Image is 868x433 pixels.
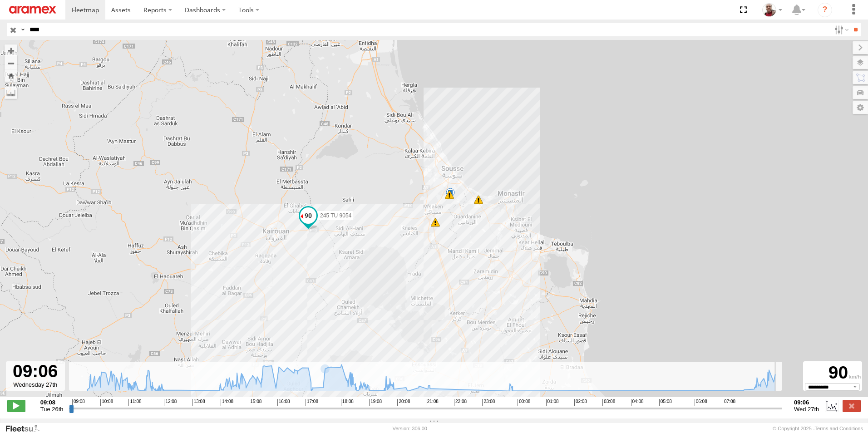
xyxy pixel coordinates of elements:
span: 15:08 [249,399,261,406]
button: Zoom in [5,44,17,57]
a: Visit our Website [5,424,47,433]
span: 04:08 [631,399,644,406]
span: 19:08 [369,399,382,406]
label: Play/Stop [7,400,25,412]
button: Zoom out [5,57,17,69]
span: 22:08 [454,399,467,406]
strong: 09:06 [794,399,819,406]
span: 10:08 [100,399,113,406]
span: 09:08 [72,399,85,406]
span: 02:08 [574,399,587,406]
span: 21:08 [426,399,439,406]
div: Majdi Ghannoudi [759,3,785,17]
label: Search Filter Options [831,23,850,36]
label: Measure [5,86,17,99]
button: Zoom Home [5,69,17,82]
span: 14:08 [221,399,233,406]
span: 06:08 [695,399,707,406]
div: 6 [446,188,455,197]
span: 17:08 [306,399,318,406]
span: 07:08 [723,399,735,406]
div: 6 [431,218,440,227]
div: 18 [445,190,454,199]
span: 13:08 [192,399,205,406]
span: 11:08 [128,399,141,406]
span: Wed 27th Aug 2025 [794,406,819,413]
span: 23:08 [482,399,495,406]
label: Map Settings [853,101,868,114]
span: 20:08 [397,399,410,406]
span: 245 TU 9054 [320,212,351,219]
span: 18:08 [341,399,354,406]
span: 16:08 [277,399,290,406]
label: Search Query [19,23,26,36]
div: 90 [804,363,861,383]
span: 12:08 [164,399,177,406]
strong: 09:08 [40,399,64,406]
img: aramex-logo.svg [9,6,56,14]
span: Tue 26th Aug 2025 [40,406,64,413]
span: 01:08 [546,399,559,406]
div: Version: 306.00 [393,426,427,431]
i: ? [818,3,832,17]
span: 05:08 [659,399,672,406]
span: 03:08 [602,399,615,406]
div: © Copyright 2025 - [773,426,863,431]
a: Terms and Conditions [815,426,863,431]
div: 9 [474,195,483,204]
span: 00:08 [518,399,530,406]
label: Close [843,400,861,412]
